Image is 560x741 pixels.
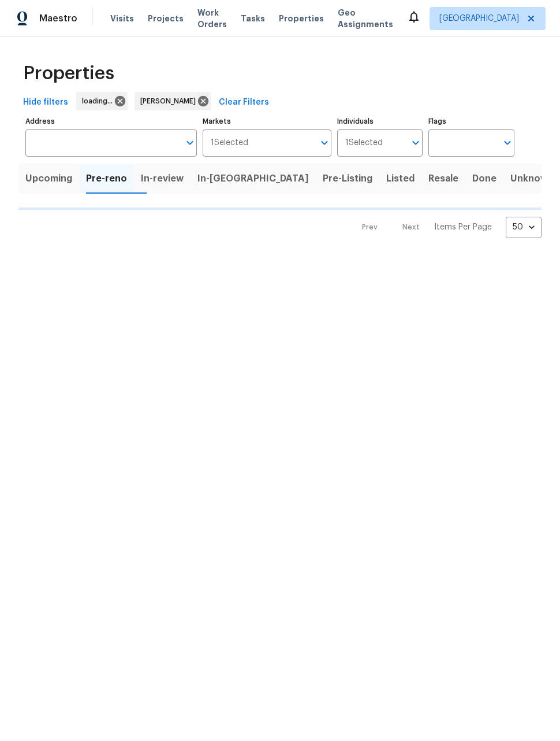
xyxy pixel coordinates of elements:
span: Tasks [241,14,265,23]
span: [GEOGRAPHIC_DATA] [439,13,519,24]
button: Hide filters [18,92,73,113]
label: Flags [428,118,514,125]
span: Pre-reno [86,171,127,187]
button: Clear Filters [214,92,274,113]
div: 50 [506,212,542,242]
button: Open [408,135,424,151]
div: [PERSON_NAME] [135,92,211,110]
span: Geo Assignments [338,7,393,30]
span: 1 Selected [211,138,248,148]
span: 1 Selected [345,138,383,148]
button: Open [499,135,516,151]
span: Properties [23,68,114,79]
span: Hide filters [23,95,68,110]
span: In-[GEOGRAPHIC_DATA] [197,171,309,187]
span: Work Orders [197,7,227,30]
label: Address [25,118,197,125]
label: Individuals [337,118,423,125]
span: Upcoming [25,171,72,187]
span: Unknown [510,171,554,187]
span: Maestro [39,13,77,24]
button: Open [182,135,198,151]
div: loading... [76,92,128,110]
p: Items Per Page [434,221,492,233]
span: Properties [279,13,324,24]
span: Projects [148,13,184,24]
span: Clear Filters [219,95,269,110]
span: Pre-Listing [323,171,372,187]
span: Visits [110,13,134,24]
nav: Pagination Navigation [351,217,542,238]
span: Listed [386,171,415,187]
span: In-review [141,171,184,187]
span: loading... [82,95,117,107]
label: Markets [203,118,331,125]
span: Resale [428,171,458,187]
button: Open [316,135,333,151]
span: [PERSON_NAME] [140,95,200,107]
span: Done [472,171,496,187]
